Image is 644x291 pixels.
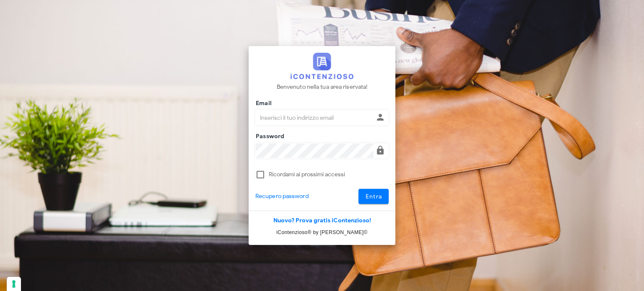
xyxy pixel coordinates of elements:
[253,99,272,108] label: Email
[255,192,309,201] a: Recupero password
[277,82,368,92] p: Benvenuto nella tua area riservata!
[253,132,285,141] label: Password
[256,111,374,125] input: Inserisci il tuo indirizzo email
[365,193,382,200] span: Entra
[7,277,21,291] button: Le tue preferenze relative al consenso per le tecnologie di tracciamento
[358,189,389,204] button: Entra
[273,217,371,224] a: Nuovo? Prova gratis iContenzioso!
[269,170,389,179] label: Ricordami ai prossimi accessi
[249,228,395,237] p: iContenzioso® by [PERSON_NAME]©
